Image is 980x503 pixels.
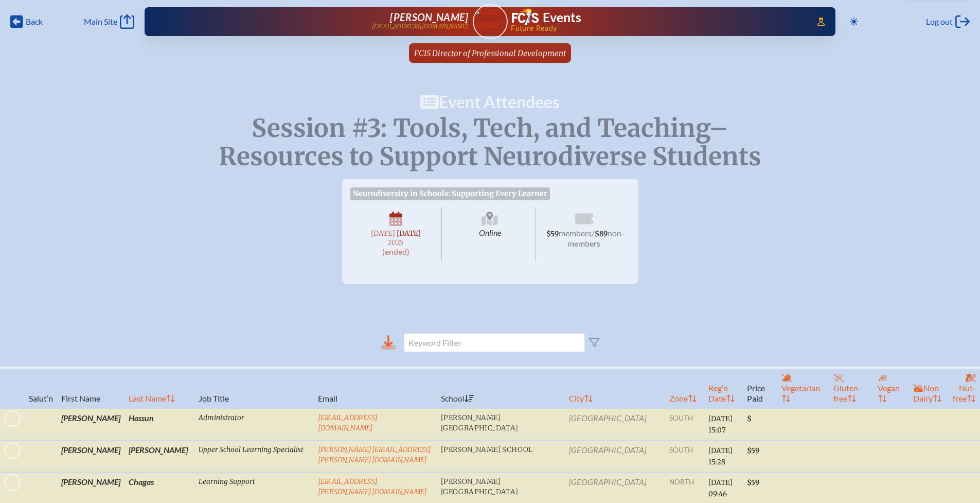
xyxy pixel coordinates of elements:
div: FCIS Events — Future ready [512,8,803,32]
td: [PERSON_NAME] [57,408,124,440]
th: Nut-free [946,368,980,408]
span: non-members [567,228,625,248]
th: Job Title [194,368,314,408]
td: [PERSON_NAME] School [437,440,565,472]
th: Vegetarian [777,368,829,408]
img: Gravatar [5,475,20,490]
span: $ [747,414,752,423]
img: Florida Council of Independent Schools [512,8,539,25]
td: [GEOGRAPHIC_DATA] [565,440,666,472]
a: User Avatar [473,4,508,39]
th: Vegan [874,368,909,408]
th: Zone [665,368,704,408]
th: Gluten-free [829,368,874,408]
a: FCIS Director of Professional Development [410,43,570,63]
span: Neurodiversity in Schools: Supporting Every Learner [350,187,550,200]
span: 2025 [359,239,434,247]
p: [EMAIL_ADDRESS][DOMAIN_NAME] [372,23,469,30]
h1: Events [543,11,581,24]
span: Online [444,207,536,261]
span: Back [26,16,43,27]
img: Gravatar [5,443,20,458]
span: [DATE] 15:07 [708,414,733,435]
th: First Name [57,368,124,408]
div: Download to CSV [381,335,396,350]
th: City [565,368,666,408]
a: Main Site [84,14,134,29]
img: User Avatar [468,4,512,31]
th: Non-Dairy [909,368,947,408]
th: Salut’n [25,368,57,408]
td: south [665,440,704,472]
td: [PERSON_NAME] [57,440,124,472]
a: [EMAIL_ADDRESS][DOMAIN_NAME] [318,413,378,432]
span: Session #3: Tools, Tech, and Teaching–Resources to Support Neurodiverse Students [219,113,761,172]
span: [DATE] 09:46 [708,478,733,498]
img: Gravatar [5,411,20,426]
th: Reg’n Date [704,368,743,408]
span: members [559,228,592,238]
td: Hassun [124,408,194,440]
span: Main Site [84,16,117,27]
span: Log out [926,16,953,27]
span: [DATE] 15:28 [708,446,733,466]
a: FCIS LogoEvents [512,8,581,27]
td: Upper School Learning Specialist [194,440,314,472]
span: FCIS Director of Professional Development [414,48,566,58]
td: [PERSON_NAME] [124,440,194,472]
input: Keyword Filter [404,333,585,352]
th: Email [314,368,437,408]
span: [PERSON_NAME] [390,11,468,23]
span: [DATE] [397,229,421,238]
a: [PERSON_NAME][EMAIL_ADDRESS][PERSON_NAME][DOMAIN_NAME] [318,445,432,464]
span: $59 [546,230,559,238]
span: $89 [595,230,608,238]
th: Last Name [124,368,194,408]
td: [GEOGRAPHIC_DATA] [565,408,666,440]
span: Future Ready [511,25,803,32]
td: [PERSON_NAME][GEOGRAPHIC_DATA] [437,408,565,440]
a: [EMAIL_ADDRESS][PERSON_NAME][DOMAIN_NAME] [318,477,427,496]
span: / [592,228,595,238]
td: south [665,408,704,440]
span: $59 [747,478,759,487]
td: Administrator [194,408,314,440]
a: [PERSON_NAME][EMAIL_ADDRESS][DOMAIN_NAME] [177,11,469,32]
th: Price Paid [743,368,777,408]
span: (ended) [382,247,409,256]
span: [DATE] [371,229,395,238]
span: $59 [747,446,759,455]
